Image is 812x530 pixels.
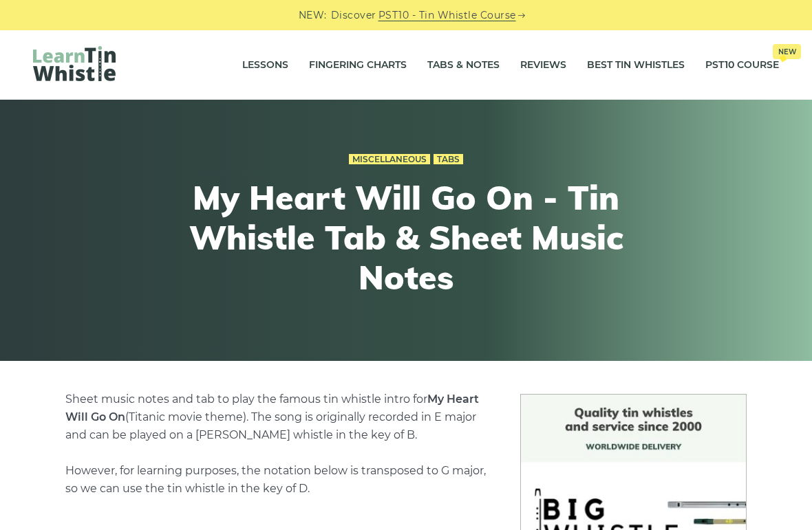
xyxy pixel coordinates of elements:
a: Tabs & Notes [427,48,500,82]
a: Reviews [520,48,566,82]
span: New [773,44,801,59]
h1: My Heart Will Go On - Tin Whistle Tab & Sheet Music Notes [153,178,659,297]
a: Best Tin Whistles [587,48,685,82]
a: Tabs [434,154,463,165]
a: Miscellaneous [349,154,430,165]
img: LearnTinWhistle.com [33,46,116,81]
p: Sheet music notes and tab to play the famous tin whistle intro for (Titanic movie theme). The son... [65,390,487,498]
a: PST10 CourseNew [705,48,779,82]
a: Fingering Charts [309,48,407,82]
a: Lessons [242,48,288,82]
